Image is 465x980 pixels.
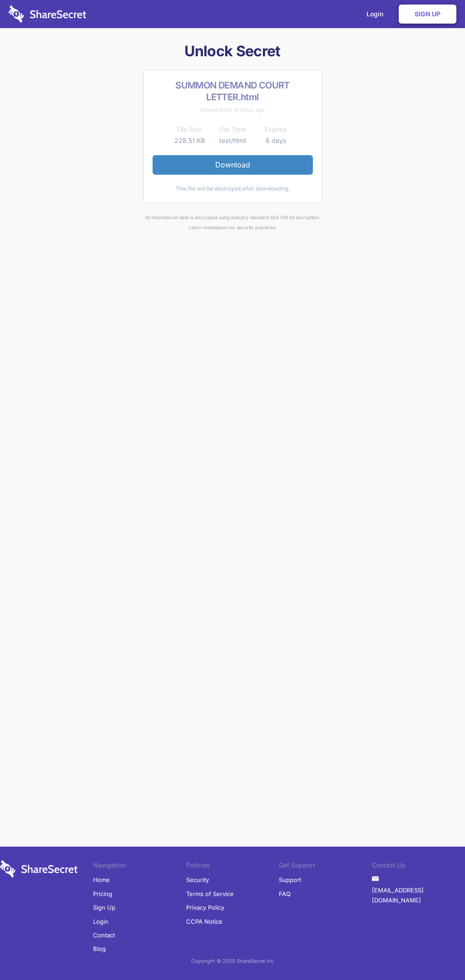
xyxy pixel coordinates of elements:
[186,887,234,901] a: Terms of Service
[168,124,211,135] th: File Size
[279,860,372,873] li: Get Support
[372,883,465,907] a: [EMAIL_ADDRESS][DOMAIN_NAME]
[93,928,115,942] a: Contact
[153,105,313,115] div: Shared about 18 hours ago
[254,124,297,135] th: Expires
[153,79,313,103] h2: SUMMON DEMAND COURT LETTER.html
[186,901,224,914] a: Privacy Policy
[93,887,112,901] a: Pricing
[93,901,115,914] a: Sign Up
[153,184,313,194] div: This file will be destroyed after downloading.
[153,155,313,174] a: Download
[168,135,211,146] td: 228.51 KB
[211,124,254,135] th: File Type
[93,942,106,955] a: Blog
[186,873,209,887] a: Security
[372,860,465,873] li: Contact Us
[211,135,254,146] td: text/html
[93,915,109,928] a: Login
[93,860,186,873] li: Navigation
[254,135,297,146] td: 6 days
[399,5,456,24] a: Sign Up
[189,225,214,230] a: Learn more
[186,860,279,873] li: Policies
[93,873,110,887] a: Home
[186,915,223,928] a: CCPA Notice
[9,5,86,23] img: logo-wordmark-white-trans-d4663122ce5f474addd5e946df7df03e33cb6a1c49d2221995e7729f52c070b2.svg
[279,873,301,887] a: Support
[279,887,291,901] a: FAQ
